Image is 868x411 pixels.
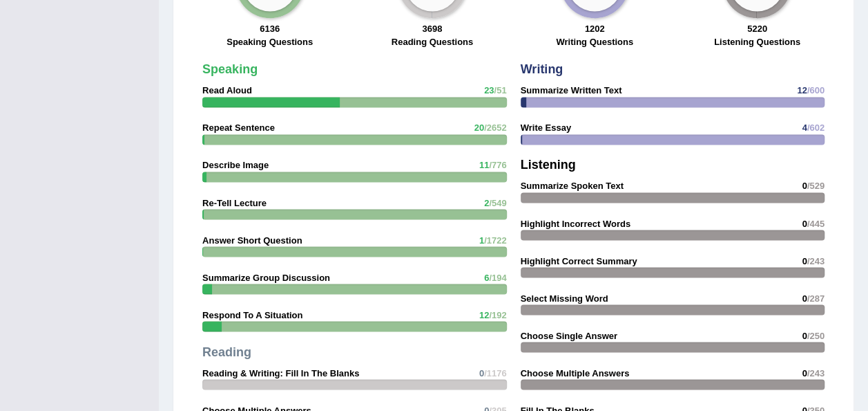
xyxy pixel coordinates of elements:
[521,122,571,133] strong: Write Essay
[807,367,824,378] span: /243
[802,330,807,340] span: 0
[521,158,576,172] strong: Listening
[521,330,617,340] strong: Choose Single Answer
[202,272,330,282] strong: Summarize Group Discussion
[202,85,252,95] strong: Read Aloud
[521,62,563,76] strong: Writing
[484,272,489,282] span: 6
[747,24,767,34] strong: 5220
[802,367,807,378] span: 0
[202,160,269,170] strong: Describe Image
[802,181,807,191] span: 0
[797,85,807,95] span: 12
[260,24,280,34] strong: 6136
[226,35,313,48] label: Speaking Questions
[479,235,484,245] span: 1
[807,330,824,340] span: /250
[521,293,608,303] strong: Select Missing Word
[585,24,605,34] strong: 1202
[422,24,442,34] strong: 3698
[489,197,506,208] span: /549
[202,62,258,76] strong: Speaking
[802,255,807,266] span: 0
[202,235,302,245] strong: Answer Short Question
[521,181,624,191] strong: Summarize Spoken Text
[807,255,824,266] span: /243
[484,197,489,208] span: 2
[807,293,824,303] span: /287
[521,255,637,266] strong: Highlight Correct Summary
[484,122,507,133] span: /2652
[807,85,824,95] span: /600
[479,367,484,378] span: 0
[202,309,302,320] strong: Respond To A Situation
[521,367,630,378] strong: Choose Multiple Answers
[489,309,506,320] span: /192
[202,122,275,133] strong: Repeat Sentence
[484,367,507,378] span: /1176
[802,122,807,133] span: 4
[714,35,800,48] label: Listening Questions
[489,272,506,282] span: /194
[474,122,483,133] span: 20
[807,122,824,133] span: /602
[521,218,630,228] strong: Highlight Incorrect Words
[802,218,807,228] span: 0
[484,235,507,245] span: /1722
[807,181,824,191] span: /529
[521,85,622,95] strong: Summarize Written Text
[494,85,506,95] span: /51
[479,160,489,170] span: 11
[202,367,359,378] strong: Reading & Writing: Fill In The Blanks
[802,293,807,303] span: 0
[484,85,494,95] span: 23
[556,35,633,48] label: Writing Questions
[479,309,489,320] span: 12
[202,345,251,358] strong: Reading
[489,160,506,170] span: /776
[807,218,824,228] span: /445
[392,35,473,48] label: Reading Questions
[202,197,267,208] strong: Re-Tell Lecture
